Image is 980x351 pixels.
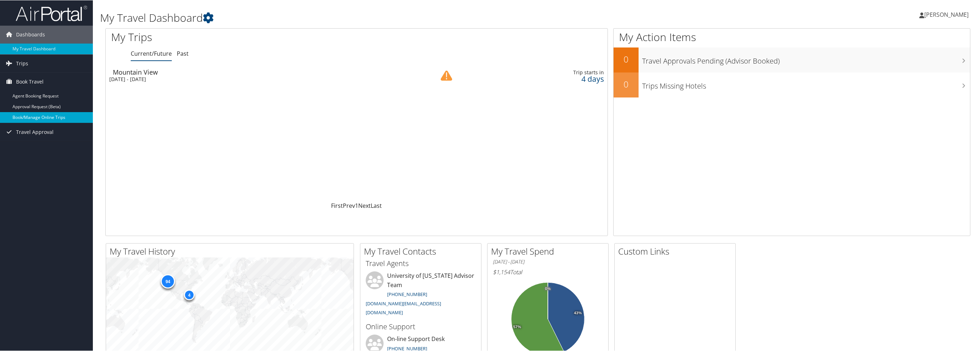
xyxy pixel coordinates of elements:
[614,47,970,72] a: 0Travel Approvals Pending (Advisor Booked)
[362,271,479,319] li: University of [US_STATE] Advisor Team
[924,10,969,18] span: [PERSON_NAME]
[371,201,382,209] a: Last
[642,52,970,66] h3: Travel Approvals Pending (Advisor Booked)
[614,72,970,97] a: 0Trips Missing Hotels
[364,245,481,257] h2: My Travel Contacts
[161,274,175,288] div: 94
[513,325,521,329] tspan: 57%
[131,49,172,57] a: Current/Future
[331,201,343,209] a: First
[16,72,44,90] span: Book Travel
[366,258,476,268] h3: Travel Agents
[110,245,354,257] h2: My Travel History
[614,29,970,44] h1: My Action Items
[16,54,28,72] span: Trips
[358,201,371,209] a: Next
[109,76,401,82] div: [DATE] - [DATE]
[919,4,976,25] a: [PERSON_NAME]
[574,311,582,315] tspan: 43%
[491,245,608,257] h2: My Travel Spend
[113,69,405,75] div: Mountain View
[618,245,735,257] h2: Custom Links
[494,75,604,82] div: 4 days
[16,123,54,141] span: Travel Approval
[545,286,551,291] tspan: 0%
[441,70,452,81] img: alert-flat-solid-caution.png
[494,69,604,75] div: Trip starts in
[100,10,684,25] h1: My Travel Dashboard
[493,268,603,276] h6: Total
[493,258,603,265] h6: [DATE] - [DATE]
[355,201,358,209] a: 1
[387,291,427,297] a: [PHONE_NUMBER]
[16,25,45,43] span: Dashboards
[366,300,441,316] a: [DOMAIN_NAME][EMAIL_ADDRESS][DOMAIN_NAME]
[184,289,195,300] div: 4
[16,5,87,21] img: airportal-logo.png
[343,201,355,209] a: Prev
[614,53,639,65] h2: 0
[493,268,510,276] span: $1,154
[614,78,639,90] h2: 0
[177,49,189,57] a: Past
[111,29,393,44] h1: My Trips
[642,77,970,91] h3: Trips Missing Hotels
[366,321,476,331] h3: Online Support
